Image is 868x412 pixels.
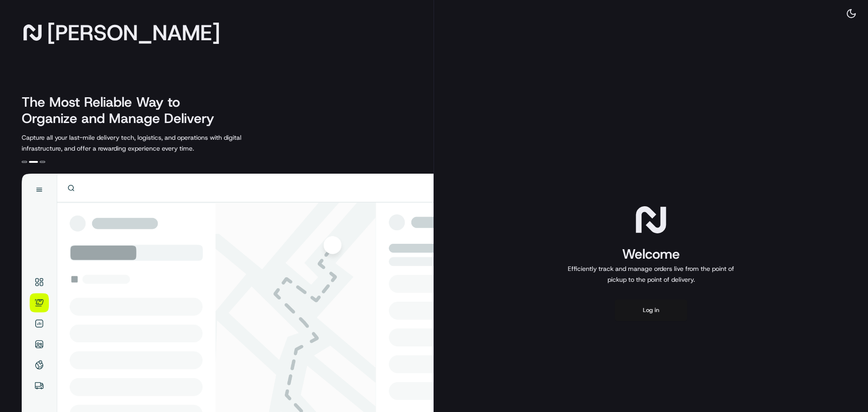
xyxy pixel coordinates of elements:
h1: Welcome [564,245,738,263]
h2: The Most Reliable Way to Organize and Manage Delivery [22,94,224,127]
p: Efficiently track and manage orders live from the point of pickup to the point of delivery. [564,263,738,285]
p: Capture all your last-mile delivery tech, logistics, and operations with digital infrastructure, ... [22,132,282,154]
span: [PERSON_NAME] [47,24,220,42]
button: Log in [615,299,687,321]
